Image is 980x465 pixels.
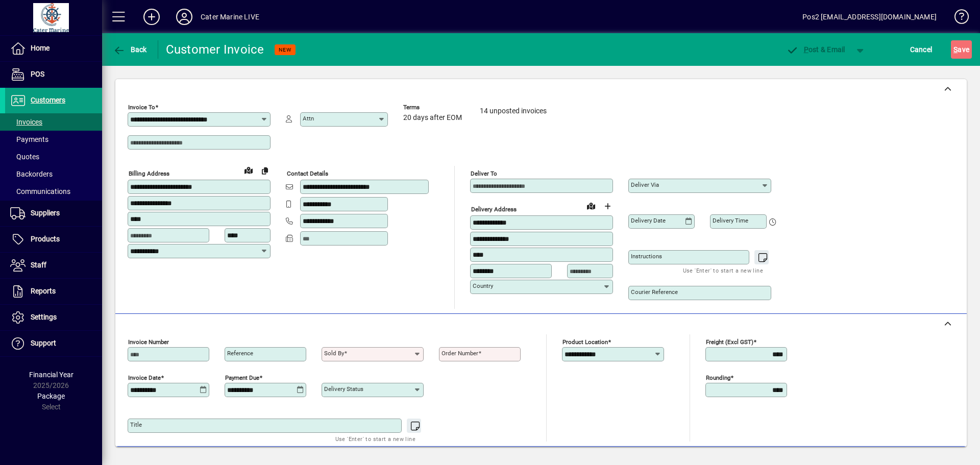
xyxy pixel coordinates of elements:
a: Staff [5,253,102,278]
a: Invoices [5,113,102,131]
span: Communications [10,187,70,195]
span: Suppliers [31,209,60,217]
a: Backorders [5,165,102,183]
a: Settings [5,305,102,330]
span: 20 days after EOM [403,114,462,122]
a: Reports [5,279,102,304]
div: Cater Marine LIVE [201,9,259,25]
a: Quotes [5,148,102,165]
mat-hint: Use 'Enter' to start a new line [335,433,415,445]
a: Suppliers [5,201,102,226]
span: ave [953,41,969,58]
mat-label: Instructions [631,253,662,260]
a: POS [5,62,102,87]
mat-label: Delivery status [324,385,363,393]
mat-label: Deliver via [631,181,659,188]
button: Copy to Delivery address [257,162,273,179]
span: Backorders [10,170,53,178]
mat-label: Product location [562,338,608,346]
span: P [804,45,808,54]
span: Home [31,44,50,52]
button: Choose address [599,198,616,214]
a: Products [5,227,102,252]
span: Quotes [10,153,39,161]
mat-label: Courier Reference [631,288,678,296]
span: Customers [31,96,65,104]
mat-label: Attn [303,115,314,122]
mat-label: Rounding [706,374,730,381]
span: Reports [31,287,56,295]
mat-hint: Use 'Enter' to start a new line [683,264,763,276]
mat-label: Payment due [225,374,259,381]
mat-label: Title [130,421,142,428]
span: Cancel [910,41,933,58]
span: Financial Year [29,371,73,379]
div: Customer Invoice [166,41,264,58]
span: Back [113,45,147,54]
button: Profile [168,8,201,26]
a: Payments [5,131,102,148]
a: Home [5,36,102,61]
span: Invoices [10,118,42,126]
mat-label: Invoice To [128,104,155,111]
app-page-header-button: Back [102,40,158,59]
a: Communications [5,183,102,200]
span: Payments [10,135,48,143]
button: Post & Email [781,40,850,59]
button: Back [110,40,150,59]
mat-label: Country [473,282,493,289]
mat-label: Delivery date [631,217,666,224]
span: S [953,45,958,54]
mat-label: Reference [227,350,253,357]
span: Settings [31,313,57,321]
mat-label: Freight (excl GST) [706,338,753,346]
div: Pos2 [EMAIL_ADDRESS][DOMAIN_NAME] [802,9,937,25]
span: Support [31,339,56,347]
span: ost & Email [786,45,845,54]
a: 14 unposted invoices [480,107,547,115]
button: Add [135,8,168,26]
mat-label: Invoice date [128,374,161,381]
a: View on map [240,162,257,178]
a: Support [5,331,102,356]
a: View on map [583,198,599,214]
mat-label: Invoice number [128,338,169,346]
span: Package [37,392,65,400]
mat-label: Delivery time [713,217,748,224]
span: Staff [31,261,46,269]
mat-label: Deliver To [471,170,497,177]
mat-label: Sold by [324,350,344,357]
a: Knowledge Base [947,2,967,35]
button: Save [951,40,972,59]
span: Products [31,235,60,243]
span: NEW [279,46,291,53]
span: Terms [403,104,464,111]
button: Cancel [908,40,935,59]
mat-label: Order number [442,350,478,357]
span: POS [31,70,44,78]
